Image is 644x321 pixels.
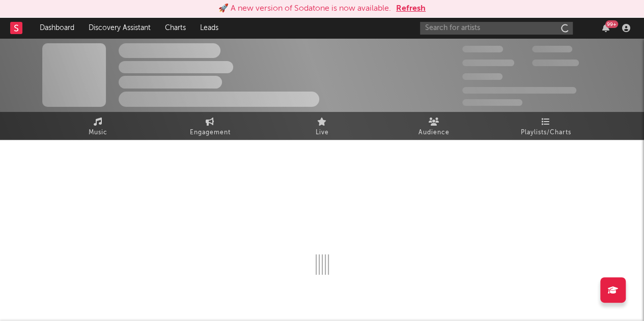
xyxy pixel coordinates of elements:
[33,18,81,38] a: Dashboard
[81,18,158,38] a: Discovery Assistant
[266,112,378,140] a: Live
[42,112,154,140] a: Music
[193,18,226,38] a: Leads
[462,46,503,52] span: 300.000
[605,20,618,28] div: 99 +
[532,60,579,66] span: 1.000.000
[521,127,571,139] span: Playlists/Charts
[462,60,514,66] span: 50.000.000
[218,3,391,15] div: 🚀 A new version of Sodatone is now available.
[418,127,450,139] span: Audience
[420,22,573,35] input: Search for artists
[396,3,426,15] button: Refresh
[154,112,266,140] a: Engagement
[490,112,602,140] a: Playlists/Charts
[158,18,193,38] a: Charts
[89,127,107,139] span: Music
[190,127,231,139] span: Engagement
[378,112,490,140] a: Audience
[532,46,572,52] span: 100.000
[462,99,522,106] span: Jump Score: 85.0
[462,73,502,80] span: 100.000
[316,127,329,139] span: Live
[602,24,609,32] button: 99+
[462,87,576,94] span: 50.000.000 Monthly Listeners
